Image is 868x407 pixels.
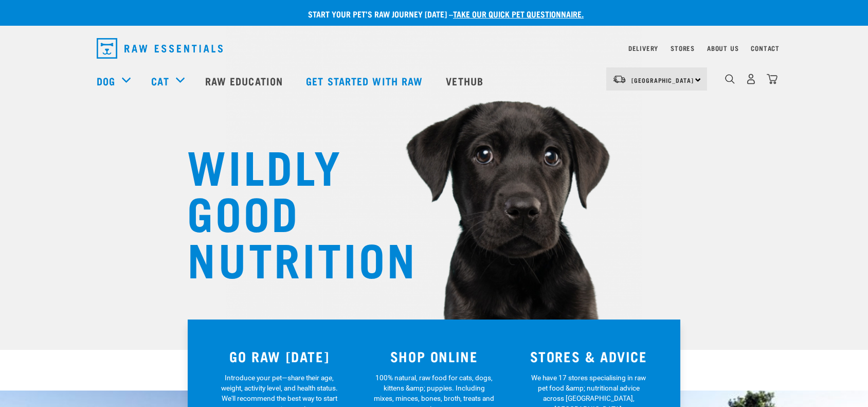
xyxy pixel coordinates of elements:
[725,74,735,84] img: home-icon-1@2x.png
[631,78,694,82] span: [GEOGRAPHIC_DATA]
[436,60,496,101] a: Vethub
[195,60,296,101] a: Raw Education
[151,73,169,89] a: Cat
[363,348,505,364] h3: SHOP ONLINE
[296,60,436,101] a: Get started with Raw
[88,34,780,63] nav: dropdown navigation
[97,73,115,89] a: Dog
[97,38,223,59] img: Raw Essentials Logo
[187,141,393,280] h1: WILDLY GOOD NUTRITION
[746,74,756,84] img: user.png
[751,46,780,50] a: Contact
[453,11,584,16] a: take our quick pet questionnaire.
[517,348,660,364] h3: STORES & ADVICE
[208,348,351,364] h3: GO RAW [DATE]
[628,46,658,50] a: Delivery
[612,75,626,84] img: van-moving.png
[707,46,738,50] a: About Us
[767,74,777,84] img: home-icon@2x.png
[671,46,695,50] a: Stores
